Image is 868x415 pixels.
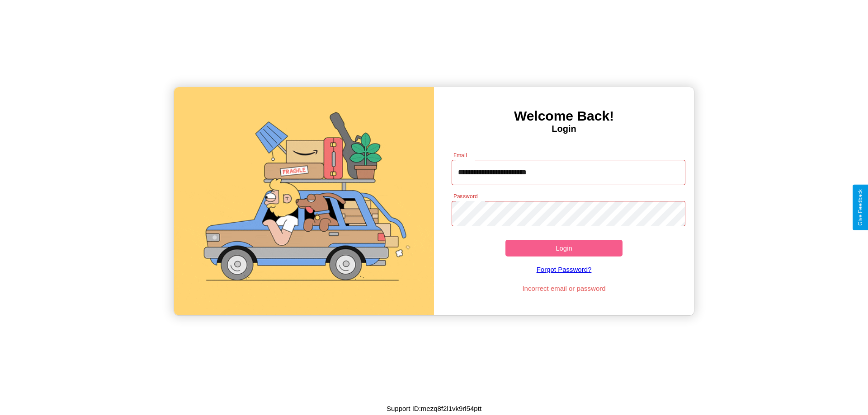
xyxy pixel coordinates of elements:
p: Support ID: mezq8f2l1vk9rl54ptt [387,402,481,415]
button: Login [505,240,623,256]
label: Password [453,192,477,200]
h4: Login [434,124,694,134]
h3: Welcome Back! [434,108,694,124]
img: gif [174,87,434,315]
p: Incorrect email or password [447,282,681,294]
label: Email [453,151,467,159]
a: Forgot Password? [447,256,681,282]
div: Give Feedback [857,189,863,226]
